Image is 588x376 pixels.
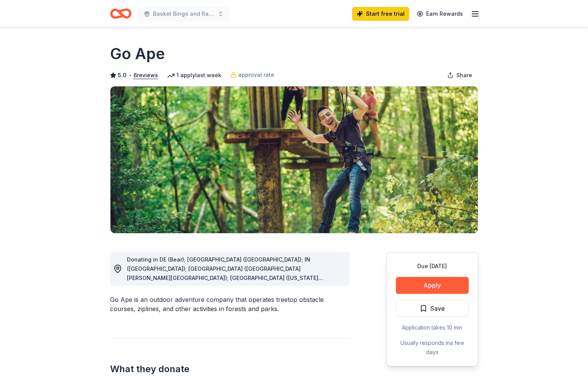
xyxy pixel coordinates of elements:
div: Due [DATE] [396,262,469,271]
span: Share [456,71,472,80]
button: 6reviews [133,71,158,80]
a: Start free trial [352,7,409,21]
div: Go Ape is an outdoor adventure company that operates treetop obstacle courses, ziplines, and othe... [110,295,349,313]
span: Basket Bingo and Raffle 2026 [153,9,214,18]
button: Apply [396,277,469,294]
button: Share [441,68,478,83]
h1: Go Ape [110,43,165,65]
img: Image for Go Ape [110,86,478,233]
span: Save [430,303,445,313]
h2: What they donate [110,363,349,375]
span: Donating in DE (Bear); [GEOGRAPHIC_DATA] ([GEOGRAPHIC_DATA]); IN ([GEOGRAPHIC_DATA]); [GEOGRAPHIC... [127,256,329,336]
button: Save [396,300,469,317]
div: Application takes 10 min [396,323,469,332]
span: approval rate [238,70,274,80]
div: Usually responds in a few days [396,338,469,357]
button: Basket Bingo and Raffle 2026 [138,6,230,22]
a: Earn Rewards [412,7,468,21]
span: • [128,72,131,78]
a: approval rate [231,70,274,80]
a: Home [110,5,132,23]
span: 5.0 [118,71,127,80]
div: 1 apply last week [167,71,221,80]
